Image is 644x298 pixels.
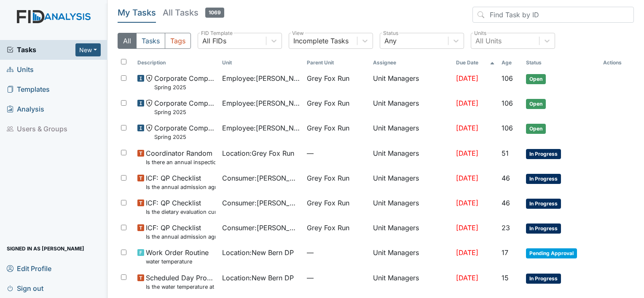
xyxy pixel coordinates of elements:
span: Corporate Compliance Spring 2025 [154,123,215,141]
span: Units [7,63,34,76]
small: Spring 2025 [154,133,215,141]
td: Unit Managers [370,194,453,219]
span: In Progress [526,274,561,284]
th: Toggle SortBy [523,56,600,70]
span: 15 [502,274,509,282]
th: Toggle SortBy [498,56,523,70]
th: Toggle SortBy [219,56,303,70]
span: 106 [502,74,513,82]
span: Edit Profile [7,262,51,275]
span: ICF: QP Checklist Is the annual admission agreement current? (document the date in the comment se... [146,223,215,241]
span: [DATE] [456,274,478,282]
div: All FIDs [202,36,226,46]
span: Templates [7,83,50,96]
span: 1069 [205,8,224,18]
span: In Progress [526,174,561,184]
div: Any [384,36,397,46]
span: Consumer : [PERSON_NAME] [222,173,300,183]
span: Signed in as [PERSON_NAME] [7,242,84,255]
span: ICF: QP Checklist Is the annual admission agreement current? (document the date in the comment se... [146,173,215,191]
small: water temperature [146,258,209,266]
span: Grey Fox Run [307,73,349,83]
td: Unit Managers [370,70,453,95]
input: Find Task by ID [472,7,634,23]
span: [DATE] [456,174,478,182]
span: Location : Grey Fox Run [222,148,294,158]
small: Is the dietary evaluation current? (document the date in the comment section) [146,208,215,216]
span: — [307,247,366,258]
span: Pending Approval [526,248,577,258]
small: Spring 2025 [154,108,215,116]
span: Corporate Compliance Spring 2025 [154,73,215,91]
span: Sign out [7,282,43,295]
span: 106 [502,124,513,132]
span: Grey Fox Run [307,198,349,208]
th: Toggle SortBy [303,56,370,70]
small: Is the annual admission agreement current? (document the date in the comment section) [146,233,215,241]
button: Tasks [136,33,165,49]
div: Incomplete Tasks [293,36,349,46]
span: Work Order Routine water temperature [146,247,209,266]
small: Is the water temperature at the kitchen sink between 100 to 110 degrees? [146,283,215,291]
span: In Progress [526,149,561,159]
span: Employee : [PERSON_NAME] [222,73,300,83]
span: 106 [502,99,513,107]
span: 46 [502,199,510,207]
td: Unit Managers [370,219,453,244]
span: — [307,148,366,158]
td: Unit Managers [370,244,453,269]
input: Toggle All Rows Selected [121,59,126,64]
span: Analysis [7,103,44,116]
span: — [307,273,366,283]
span: [DATE] [456,199,478,207]
div: Type filter [118,33,191,49]
span: Grey Fox Run [307,123,349,133]
button: Tags [165,33,191,49]
div: All Units [475,36,502,46]
span: [DATE] [456,124,478,132]
span: ICF: QP Checklist Is the dietary evaluation current? (document the date in the comment section) [146,198,215,216]
span: Grey Fox Run [307,173,349,183]
span: [DATE] [456,74,478,82]
span: [DATE] [456,223,478,232]
span: Location : New Bern DP [222,273,294,283]
span: Coordinator Random Is there an annual inspection of the Security and Fire alarm system on file? [146,148,215,166]
span: Employee : [PERSON_NAME] [222,98,300,108]
th: Toggle SortBy [453,56,499,70]
span: In Progress [526,199,561,209]
h5: My Tasks [118,7,156,19]
span: In Progress [526,223,561,234]
th: Toggle SortBy [134,56,219,70]
span: Location : New Bern DP [222,247,294,258]
span: Corporate Compliance Spring 2025 [154,98,215,116]
span: Scheduled Day Program Inspection Is the water temperature at the kitchen sink between 100 to 110 ... [146,273,215,291]
a: Tasks [7,45,75,55]
span: [DATE] [456,99,478,107]
small: Is the annual admission agreement current? (document the date in the comment section) [146,183,215,191]
span: 51 [502,149,509,157]
span: [DATE] [456,149,478,157]
td: Unit Managers [370,269,453,294]
th: Actions [600,56,634,70]
td: Unit Managers [370,120,453,144]
span: 46 [502,174,510,182]
span: Open [526,124,546,134]
small: Is there an annual inspection of the Security and Fire alarm system on file? [146,158,215,166]
td: Unit Managers [370,170,453,194]
span: Grey Fox Run [307,223,349,233]
small: Spring 2025 [154,83,215,91]
span: Open [526,74,546,84]
button: All [118,33,137,49]
h5: All Tasks [163,7,224,19]
span: 17 [502,248,508,257]
td: Unit Managers [370,145,453,170]
span: Consumer : [PERSON_NAME] [222,223,300,233]
span: 23 [502,223,510,232]
span: Open [526,99,546,109]
th: Assignee [370,56,453,70]
td: Unit Managers [370,95,453,120]
span: Grey Fox Run [307,98,349,108]
span: Employee : [PERSON_NAME][GEOGRAPHIC_DATA] [222,123,300,133]
span: Consumer : [PERSON_NAME] [222,198,300,208]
